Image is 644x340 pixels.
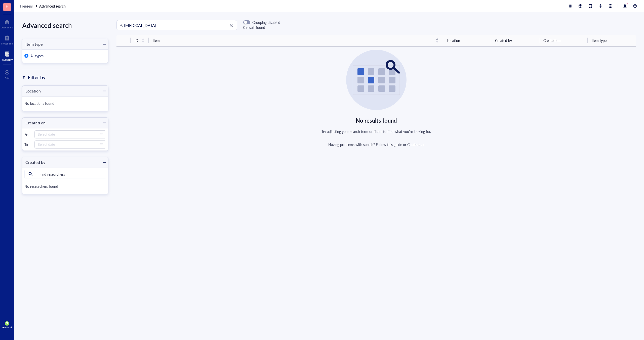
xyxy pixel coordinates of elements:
div: Inventory [2,58,13,61]
a: Notebook [1,34,13,45]
th: Created on [539,35,588,46]
div: Dashboard [1,26,13,29]
a: Dashboard [1,18,13,29]
a: Inventory [2,50,13,61]
div: Location [22,87,41,94]
div: No researchers found [24,181,106,192]
div: Created on [22,119,46,126]
div: Grouping disabled [252,20,280,25]
th: Location [443,35,491,46]
div: 0 result found [243,25,280,30]
a: Advanced search [39,4,67,8]
div: Account [2,326,12,329]
span: All types [30,53,44,58]
div: Item type [22,41,43,48]
div: Filter by [28,74,46,81]
div: No results found [356,116,397,125]
img: Empty state [346,50,407,110]
span: H [6,3,9,10]
input: Select date [37,142,99,147]
a: Freezers [20,4,38,8]
div: Advanced search [22,20,108,31]
span: Freezers [20,4,33,9]
div: Notebook [1,42,13,45]
span: Item [153,38,433,43]
div: No locations found [24,99,106,109]
div: Having problems with search? or [328,142,424,147]
a: Contact us [407,142,424,147]
th: Item [149,35,443,46]
a: Follow this guide [376,142,402,147]
div: To [24,142,32,147]
th: ID [131,35,149,46]
th: Created by [491,35,539,46]
div: Created by [22,159,45,166]
div: From [24,132,32,137]
span: EP [6,322,8,325]
span: ID [135,38,139,43]
div: Try adjusting your search term or filters to find what you're looking for. [321,129,431,134]
div: Add [5,76,10,79]
input: Select date [37,132,99,137]
th: Item type [588,35,636,46]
